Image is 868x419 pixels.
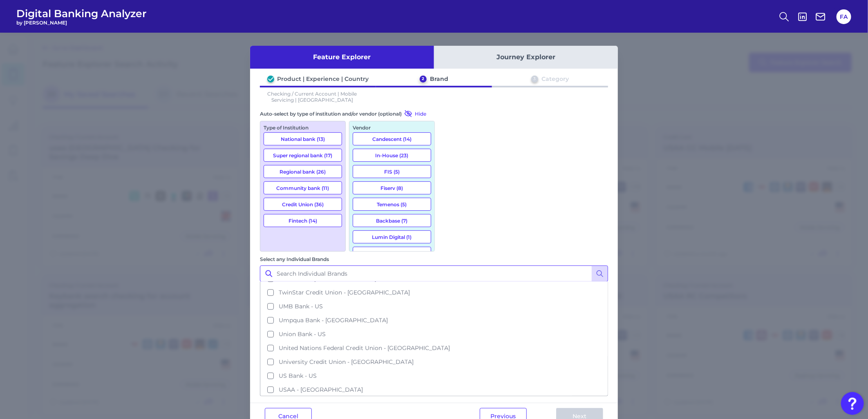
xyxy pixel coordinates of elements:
[279,316,388,324] span: Umpqua Bank - [GEOGRAPHIC_DATA]
[353,247,431,260] button: Q2eBanking (10)
[277,75,369,82] div: Product | Experience | Country
[279,303,323,310] span: UMB Bank - US
[264,132,342,145] button: National bank (13)
[261,285,607,299] button: TwinStar Credit Union - [GEOGRAPHIC_DATA]
[264,181,342,194] button: Community bank (11)
[541,75,569,82] div: Category
[16,7,147,20] span: Digital Banking Analyzer
[402,109,426,118] button: Hide
[261,327,607,341] button: Union Bank - US
[837,9,851,24] button: FA
[531,76,538,82] div: 3
[261,299,607,313] button: UMB Bank - US
[261,313,607,327] button: Umpqua Bank - [GEOGRAPHIC_DATA]
[353,125,431,131] div: Vendor
[420,76,427,82] div: 2
[353,230,431,243] button: Lumin Digital (1)
[353,149,431,162] button: In-House (23)
[353,165,431,178] button: FIS (5)
[353,181,431,194] button: Fiserv (8)
[434,46,618,69] button: Journey Explorer
[260,256,329,262] label: Select any Individual Brands
[279,289,410,296] span: TwinStar Credit Union - [GEOGRAPHIC_DATA]
[261,383,607,397] button: USAA - [GEOGRAPHIC_DATA]
[279,372,317,379] span: US Bank - US
[16,20,147,26] span: by [PERSON_NAME]
[279,386,363,393] span: USAA - [GEOGRAPHIC_DATA]
[261,369,607,383] button: US Bank - US
[264,125,342,131] div: Type of Institution
[841,392,864,415] button: Open Resource Center
[279,344,450,352] span: United Nations Federal Credit Union - [GEOGRAPHIC_DATA]
[260,109,435,118] div: Auto-select by type of institution and/or vendor (optional)
[279,358,414,366] span: University Credit Union - [GEOGRAPHIC_DATA]
[261,341,607,355] button: United Nations Federal Credit Union - [GEOGRAPHIC_DATA]
[353,214,431,227] button: Backbase (7)
[250,46,434,69] button: Feature Explorer
[260,265,608,282] input: Search Individual Brands
[264,214,342,227] button: Fintech (14)
[264,165,342,178] button: Regional bank (26)
[353,198,431,211] button: Temenos (5)
[353,132,431,145] button: Candescent (14)
[264,198,342,211] button: Credit Union (36)
[279,330,326,338] span: Union Bank - US
[264,149,342,162] button: Super regional bank (17)
[430,75,448,82] div: Brand
[261,355,607,369] button: University Credit Union - [GEOGRAPHIC_DATA]
[260,91,365,103] p: Checking / Current Account | Mobile Servicing | [GEOGRAPHIC_DATA]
